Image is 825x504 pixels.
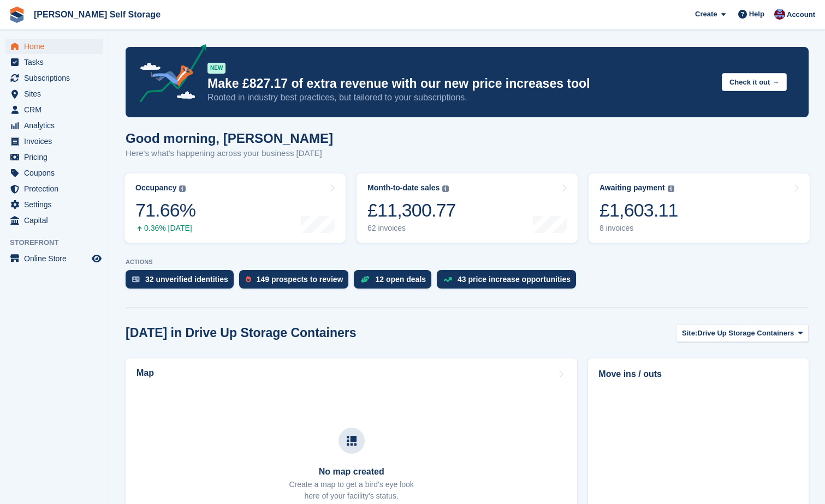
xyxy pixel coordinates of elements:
span: Drive Up Storage Containers [697,328,794,339]
span: Storefront [10,237,109,248]
span: Settings [24,197,90,212]
img: icon-info-grey-7440780725fd019a000dd9b08b2336e03edf1995a4989e88bcd33f0948082b44.svg [442,185,449,192]
img: price_increase_opportunities-93ffe204e8149a01c8c9dc8f82e8f89637d9d84a8eef4429ea346261dce0b2c0.svg [443,277,452,282]
a: 32 unverified identities [126,270,239,294]
span: Site: [682,328,697,339]
a: menu [5,39,103,54]
div: 32 unverified identities [145,275,228,284]
a: Month-to-date sales £11,300.77 62 invoices [357,173,578,243]
span: Coupons [24,165,90,181]
span: Analytics [24,118,90,133]
h1: Good morning, [PERSON_NAME] [126,131,333,146]
a: menu [5,213,103,228]
span: Pricing [24,149,90,165]
a: menu [5,165,103,181]
div: £11,300.77 [367,199,456,221]
a: 149 prospects to review [239,270,354,294]
img: deal-1b604bf984904fb50ccaf53a9ad4b4a5d6e5aea283cecdc64d6e3604feb123c2.svg [360,275,370,283]
a: menu [5,197,103,212]
span: Tasks [24,55,90,70]
button: Site: Drive Up Storage Containers [676,324,809,342]
div: 12 open deals [375,275,426,284]
div: 8 invoices [600,224,678,233]
p: Make £827.17 of extra revenue with our new price increases tool [207,76,713,92]
a: menu [5,55,103,70]
p: Rooted in industry best practices, but tailored to your subscriptions. [207,92,713,104]
h2: [DATE] in Drive Up Storage Containers [126,326,357,340]
img: icon-info-grey-7440780725fd019a000dd9b08b2336e03edf1995a4989e88bcd33f0948082b44.svg [179,185,186,192]
a: Occupancy 71.66% 0.36% [DATE] [124,173,346,243]
span: Invoices [24,134,90,149]
p: ACTIONS [126,259,809,266]
h3: No map created [289,467,413,477]
span: Sites [24,86,90,101]
span: Help [749,9,764,20]
p: Here's what's happening across your business [DATE] [126,147,333,160]
span: Account [787,9,815,20]
a: menu [5,181,103,196]
div: £1,603.11 [600,199,678,221]
a: menu [5,134,103,149]
img: map-icn-33ee37083ee616e46c38cad1a60f524a97daa1e2b2c8c0bc3eb3415660979fc1.svg [347,436,357,446]
div: 0.36% [DATE] [135,224,195,233]
p: Create a map to get a bird's eye look here of your facility's status. [289,479,413,502]
img: Tracy Bailey [774,9,785,20]
div: Awaiting payment [600,183,665,193]
a: menu [5,118,103,133]
a: 12 open deals [354,270,437,294]
span: Protection [24,181,90,196]
a: menu [5,70,103,86]
div: Occupancy [135,183,176,193]
div: 149 prospects to review [257,275,343,284]
a: [PERSON_NAME] Self Storage [29,5,165,23]
a: 43 price increase opportunities [437,270,581,294]
div: Month-to-date sales [367,183,440,193]
span: Online Store [24,251,90,266]
span: Capital [24,213,90,228]
a: menu [5,102,103,117]
span: CRM [24,102,90,117]
img: verify_identity-adf6edd0f0f0b5bbfe63781bf79b02c33cf7c696d77639b501bdc392416b5a36.svg [132,276,140,283]
a: Preview store [90,252,103,265]
div: 43 price increase opportunities [458,275,571,284]
img: price-adjustments-announcement-icon-8257ccfd72463d97f412b2fc003d46551f7dbcb40ab6d574587a9cd5c0d94... [130,44,207,106]
a: menu [5,86,103,101]
img: stora-icon-8386f47178a22dfd0bd8f6a31ec36ba5ce8667c1dd55bd0f319d3a0aa187defe.svg [9,7,25,23]
img: icon-info-grey-7440780725fd019a000dd9b08b2336e03edf1995a4989e88bcd33f0948082b44.svg [668,185,674,192]
button: Check it out → [722,73,787,91]
div: 71.66% [135,199,195,221]
div: 62 invoices [367,224,456,233]
div: NEW [207,63,225,74]
a: menu [5,251,103,266]
span: Create [695,9,717,20]
h2: Move ins / outs [598,368,798,381]
a: Awaiting payment £1,603.11 8 invoices [589,173,810,243]
a: menu [5,149,103,165]
h2: Map [136,368,154,378]
span: Home [24,39,90,54]
img: prospect-51fa495bee0391a8d652442698ab0144808aea92771e9ea1ae160a38d050c398.svg [246,276,251,283]
span: Subscriptions [24,70,90,86]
